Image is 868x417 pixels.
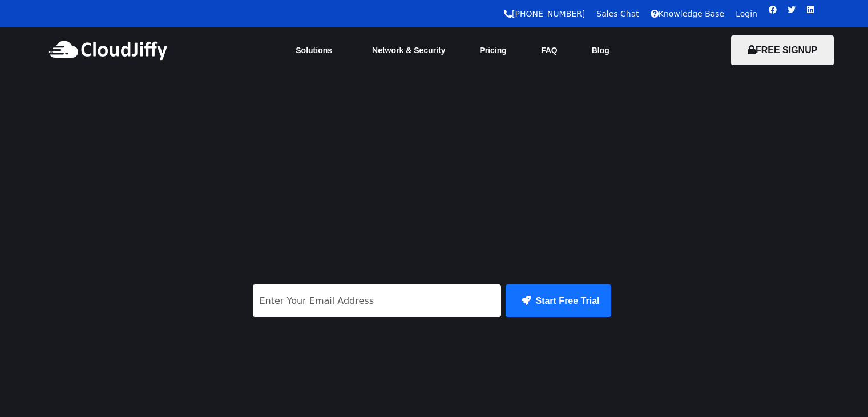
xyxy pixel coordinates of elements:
[355,38,462,63] a: Network & Security
[253,284,502,317] input: Enter Your Email Address
[504,9,585,18] a: [PHONE_NUMBER]
[575,38,627,63] a: Blog
[731,35,834,65] button: FREE SIGNUP
[506,284,611,317] button: Start Free Trial
[651,9,725,18] a: Knowledge Base
[596,9,639,18] a: Sales Chat
[731,45,834,55] a: FREE SIGNUP
[462,38,523,63] a: Pricing
[278,38,355,63] a: Solutions
[736,9,757,18] a: Login
[524,38,575,63] a: FAQ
